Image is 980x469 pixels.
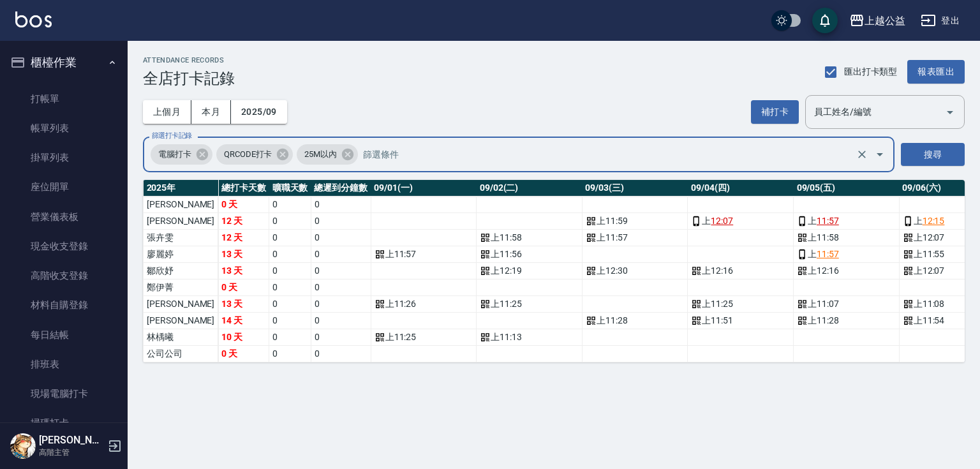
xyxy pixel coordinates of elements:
[853,145,871,163] button: Clear
[311,279,371,296] td: 0
[144,346,218,362] td: 公司公司
[907,60,965,84] button: 報表匯出
[817,248,839,261] a: 11:57
[311,197,371,213] td: 0
[5,290,122,320] a: 材料自購登錄
[901,143,965,167] button: 搜尋
[216,144,293,165] div: QRCODE打卡
[143,70,235,87] h3: 全店打卡記錄
[269,313,311,329] td: 0
[39,447,104,458] p: 高階主管
[144,197,218,213] td: [PERSON_NAME]
[151,148,199,161] span: 電腦打卡
[797,297,896,311] div: 上 11:07
[797,314,896,327] div: 上 11:28
[144,230,218,246] td: 張卉雯
[691,264,790,278] div: 上 12:16
[144,313,218,329] td: [PERSON_NAME]
[371,180,477,197] th: 09/01(一)
[5,172,122,202] a: 座位開單
[144,246,218,263] td: 廖麗婷
[812,8,838,33] button: save
[218,246,269,263] td: 13 天
[311,296,371,313] td: 0
[844,65,898,78] span: 匯出打卡類型
[5,232,122,261] a: 現金收支登錄
[586,214,685,228] div: 上 11:59
[865,13,905,29] div: 上越公益
[711,214,733,228] a: 12:07
[269,263,311,279] td: 0
[311,180,371,197] th: 總遲到分鐘數
[311,263,371,279] td: 0
[269,213,311,230] td: 0
[5,202,122,232] a: 營業儀表板
[143,100,191,124] button: 上個月
[269,329,311,346] td: 0
[817,214,839,228] a: 11:57
[269,180,311,197] th: 曠職天數
[5,84,122,114] a: 打帳單
[311,346,371,362] td: 0
[797,248,896,261] div: 上
[480,231,579,244] div: 上 11:58
[923,214,945,228] a: 12:15
[5,143,122,172] a: 掛單列表
[870,144,890,165] button: Open
[297,148,345,161] span: 25M以內
[144,329,218,346] td: 林楀曦
[586,231,685,244] div: 上 11:57
[480,331,579,344] div: 上 11:13
[218,180,269,197] th: 總打卡天數
[5,379,122,408] a: 現場電腦打卡
[311,230,371,246] td: 0
[144,263,218,279] td: 鄒欣妤
[311,329,371,346] td: 0
[797,231,896,244] div: 上 11:58
[143,56,235,64] h2: ATTENDANCE RECORDS
[144,213,218,230] td: [PERSON_NAME]
[218,313,269,329] td: 14 天
[269,197,311,213] td: 0
[269,279,311,296] td: 0
[360,144,853,166] input: 篩選條件
[751,100,799,124] button: 補打卡
[218,230,269,246] td: 12 天
[218,279,269,296] td: 0 天
[144,279,218,296] td: 鄭伊菁
[5,408,122,438] a: 掃碼打卡
[582,180,688,197] th: 09/03(三)
[152,131,192,140] label: 篩選打卡記錄
[691,314,790,327] div: 上 11:51
[218,329,269,346] td: 10 天
[916,9,965,33] button: 登出
[691,214,790,228] div: 上
[311,246,371,263] td: 0
[218,346,269,362] td: 0 天
[269,346,311,362] td: 0
[191,100,231,124] button: 本月
[375,297,473,311] div: 上 11:26
[477,180,583,197] th: 09/02(二)
[691,297,790,311] div: 上 11:25
[144,296,218,313] td: [PERSON_NAME]
[269,246,311,263] td: 0
[218,213,269,230] td: 12 天
[5,350,122,379] a: 排班表
[480,248,579,261] div: 上 11:56
[5,46,122,79] button: 櫃檯作業
[144,180,218,197] th: 2025 年
[269,296,311,313] td: 0
[480,297,579,311] div: 上 11:25
[218,197,269,213] td: 0 天
[216,148,280,161] span: QRCODE打卡
[5,261,122,290] a: 高階收支登錄
[480,264,579,278] div: 上 12:19
[797,264,896,278] div: 上 12:16
[311,213,371,230] td: 0
[940,102,960,123] button: Open
[269,230,311,246] td: 0
[5,114,122,143] a: 帳單列表
[5,320,122,350] a: 每日結帳
[218,296,269,313] td: 13 天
